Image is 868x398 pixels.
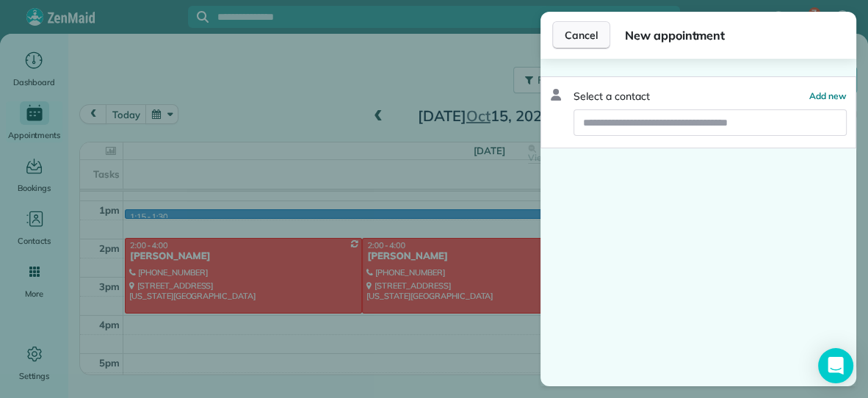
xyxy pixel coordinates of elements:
[574,89,649,104] span: Select a contact
[818,348,853,383] div: Open Intercom Messenger
[809,89,847,104] button: Add new
[565,28,598,43] span: Cancel
[552,21,610,49] button: Cancel
[809,90,847,101] span: Add new
[625,26,845,44] span: New appointment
